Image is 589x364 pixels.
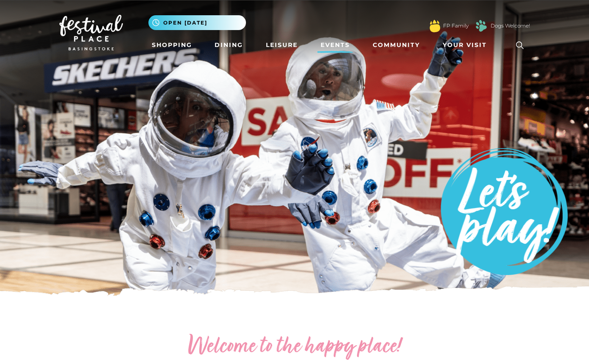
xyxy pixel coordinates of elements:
[317,37,353,53] a: Events
[439,37,494,53] a: Your Visit
[443,22,469,30] a: FP Family
[211,37,246,53] a: Dining
[148,37,195,53] a: Shopping
[491,22,530,30] a: Dogs Welcome!
[100,334,490,361] h2: Welcome to the happy place!
[59,15,123,50] img: Festival Place Logo
[148,15,246,30] button: Open [DATE]
[369,37,423,53] a: Community
[163,19,207,27] span: Open [DATE]
[443,41,487,50] span: Your Visit
[262,37,301,53] a: Leisure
